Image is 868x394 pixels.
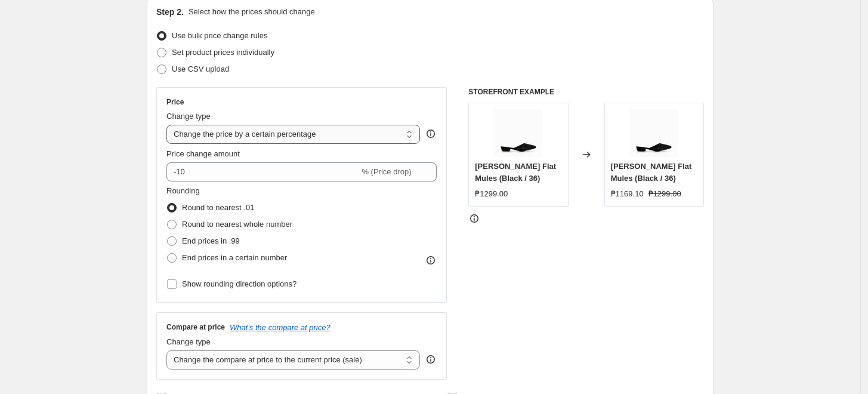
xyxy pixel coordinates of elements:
h6: STOREFRONT EXAMPLE [468,87,704,97]
div: help [425,353,437,365]
span: Change type [166,112,211,121]
strike: ₱1299.00 [648,188,681,200]
span: End prices in a certain number [182,253,287,262]
img: Skinner_Black_2_80x.jpg [630,109,678,157]
span: % (Price drop) [362,167,411,176]
span: Round to nearest .01 [182,203,254,212]
span: Price change amount [166,149,240,158]
span: Set product prices individually [172,48,274,57]
span: End prices in .99 [182,236,240,245]
div: ₱1299.00 [475,188,508,200]
span: Use CSV upload [172,64,229,73]
span: Round to nearest whole number [182,220,292,229]
span: [PERSON_NAME] Flat Mules (Black / 36) [475,162,556,183]
div: help [425,128,437,140]
span: Change type [166,337,211,346]
p: Select how the prices should change [189,6,315,18]
div: ₱1169.10 [611,188,644,200]
h3: Price [166,97,184,107]
img: Skinner_Black_2_80x.jpg [495,109,542,157]
button: What's the compare at price? [230,323,330,332]
input: -15 [166,162,359,181]
span: Show rounding direction options? [182,279,296,288]
span: Use bulk price change rules [172,31,267,40]
h3: Compare at price [166,322,225,332]
span: Rounding [166,186,200,195]
span: [PERSON_NAME] Flat Mules (Black / 36) [611,162,692,183]
h2: Step 2. [156,6,184,18]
